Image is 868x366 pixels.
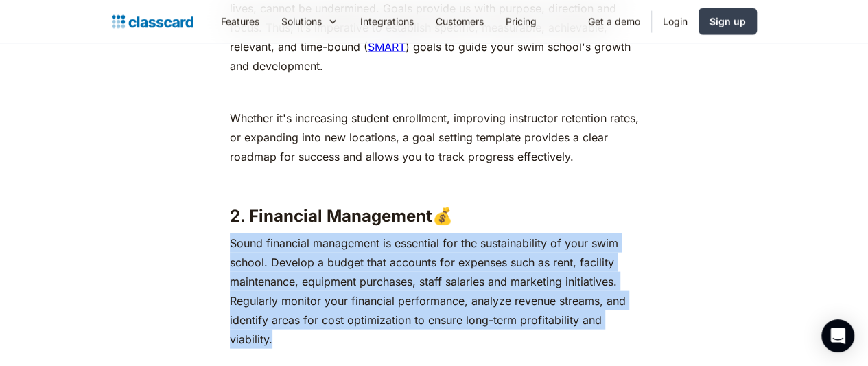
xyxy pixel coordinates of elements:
div: Open Intercom Messenger [821,319,854,352]
a: Get a demo [577,6,651,37]
div: Sign up [709,14,746,29]
p: ‍ [230,173,639,192]
p: ‍ [230,82,639,102]
div: Solutions [281,14,322,29]
p: Whether it's increasing student enrollment, improving instructor retention rates, or expanding in... [230,108,639,166]
a: Features [210,6,270,37]
strong: 💰 [432,206,453,226]
a: Customers [425,6,495,37]
h3: 2. Financial Management [230,206,639,227]
a: home [112,12,193,32]
a: SMART [368,40,406,54]
a: Integrations [349,6,425,37]
a: Pricing [495,6,548,37]
a: Login [652,6,699,37]
div: Solutions [270,6,349,37]
a: Sign up [699,8,757,35]
p: Sound financial management is essential for the sustainability of your swim school. Develop a bud... [230,233,639,349]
